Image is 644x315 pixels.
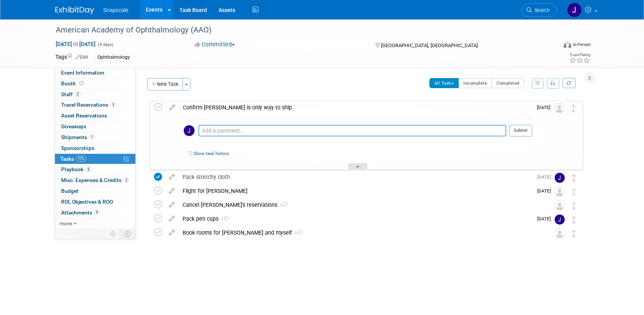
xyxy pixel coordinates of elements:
[532,7,550,13] span: Search
[55,78,135,89] a: Booth
[192,41,238,49] button: Committed
[55,164,135,175] a: Playbook5
[165,201,179,208] a: edit
[564,41,571,48] img: Format-Inperson.png
[184,125,195,136] img: Jennifer Benedict
[537,105,554,110] span: [DATE]
[509,125,532,136] button: Submit
[179,226,539,239] div: Book rooms for [PERSON_NAME] and myself
[55,68,135,78] a: Event Information
[85,167,91,172] span: 5
[147,78,183,90] button: New Task
[61,188,79,194] span: Budget
[179,101,532,114] div: Confirm [PERSON_NAME] is only way to ship
[179,170,533,184] div: Pack stretchy cloth
[55,143,135,153] a: Sponsorships
[55,111,135,121] a: Asset Reservations
[458,78,492,88] button: Incomplete
[78,80,85,86] span: Booth not reserved yet
[572,202,576,209] i: Move task
[572,105,576,112] i: Move task
[75,54,88,60] a: Edit
[97,42,113,47] span: (4 days)
[567,3,582,17] img: Jennifer Benedict
[60,220,72,226] span: more
[292,231,302,236] span: 1
[103,7,128,13] span: Snapscale
[61,145,94,151] span: Sponsorships
[555,173,565,183] img: Jennifer Benedict
[277,203,287,208] span: 1
[55,197,135,207] a: ROI, Objectives & ROO
[61,209,100,216] span: Attachments
[555,201,565,211] img: Unassigned
[572,188,576,196] i: Move task
[554,103,564,113] img: Unassigned
[562,78,576,88] a: Refresh
[55,132,135,143] a: Shipments1
[55,218,135,229] a: more
[572,174,576,182] i: Move task
[537,216,555,221] span: [DATE]
[555,228,565,238] img: Unassigned
[61,199,113,205] span: ROI, Objectives & ROO
[165,187,179,194] a: edit
[572,216,576,223] i: Move task
[193,151,229,156] a: Show task history
[61,91,80,97] span: Staff
[521,3,557,17] a: Search
[95,53,132,61] div: Ophthalmology
[537,174,555,180] span: [DATE]
[179,212,533,225] div: Pack pen cups
[55,100,135,110] a: Travel Reservations3
[165,174,179,180] a: edit
[492,78,524,88] button: Completed
[511,40,591,52] div: Event Format
[165,229,179,236] a: edit
[555,187,565,197] img: Unassigned
[106,229,120,239] td: Personalize Event Tab Strip
[61,166,91,172] span: Playbook
[569,53,590,57] div: Event Rating
[94,209,100,215] span: 9
[55,154,135,164] a: Tasks17%
[61,102,116,108] span: Travel Reservations
[55,175,135,186] a: Misc. Expenses & Credits2
[55,121,135,132] a: Giveaways
[61,134,95,140] span: Shipments
[120,229,135,239] td: Toggle Event Tabs
[61,70,104,76] span: Event Information
[61,80,85,87] span: Booth
[75,91,80,97] span: 2
[572,42,591,48] div: In-Person
[429,78,459,88] button: All Tasks
[53,23,545,37] div: American Academy of Ophthalmology (AAO)
[537,188,555,194] span: [DATE]
[572,230,576,237] i: Move task
[381,43,478,48] span: [GEOGRAPHIC_DATA], [GEOGRAPHIC_DATA]
[76,156,86,162] span: 17%
[55,186,135,196] a: Budget
[61,123,86,129] span: Giveaways
[165,215,179,222] a: edit
[72,41,79,47] span: to
[55,7,94,14] img: ExhibitDay
[60,156,86,162] span: Tasks
[61,177,129,183] span: Misc. Expenses & Credits
[89,134,95,140] span: 1
[55,41,96,48] span: [DATE] [DATE]
[166,104,179,111] a: edit
[123,177,129,183] span: 2
[179,198,539,211] div: Cancel [PERSON_NAME]'s reservations
[219,217,229,222] span: 1
[55,89,135,100] a: Staff2
[555,215,565,225] img: Jennifer Benedict
[55,208,135,218] a: Attachments9
[55,53,88,62] td: Tags
[61,112,107,119] span: Asset Reservations
[179,184,533,198] div: Flight for [PERSON_NAME]
[110,102,116,108] span: 3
